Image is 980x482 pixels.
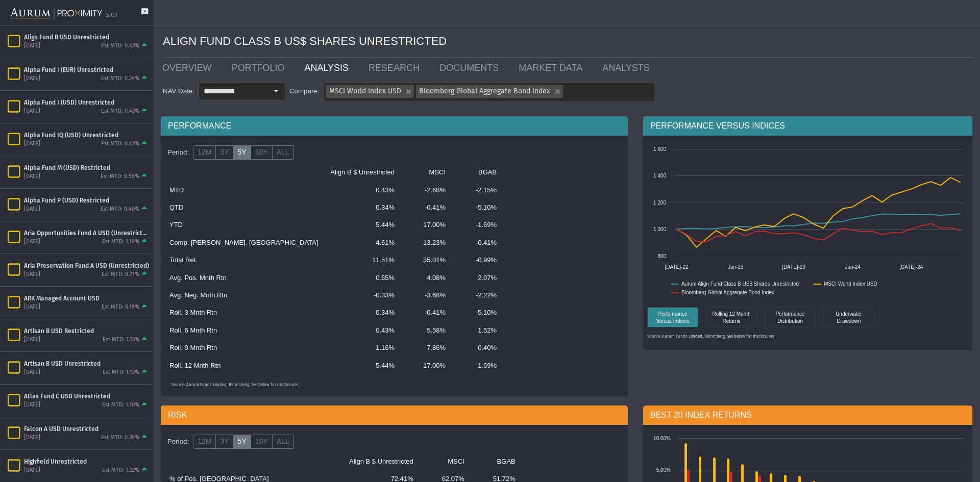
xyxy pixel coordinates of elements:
[106,12,117,19] div: 5.0.1
[24,401,40,409] div: [DATE]
[452,339,503,357] td: 0.40%
[267,83,285,100] div: Select
[452,182,503,199] td: -2.15%
[163,251,324,269] td: Total Ret.
[324,82,655,102] dx-tag-box: MSCI World Index USD Bloomberg Global Aggregate Bond Index
[103,369,139,376] div: Est MTD: 1.13%
[653,200,666,206] text: 1 200
[324,357,401,374] td: 5.44%
[215,435,233,449] label: 3Y
[653,173,666,179] text: 1 400
[163,339,324,357] td: Roll. 9 Mnth Rtn
[782,264,805,270] text: [DATE]-23
[272,145,294,160] label: ALL
[102,238,139,246] div: Est MTD: 1.19%
[401,251,452,269] td: 35.01%
[163,322,324,339] td: Roll. 6 Mnth Rtn
[24,75,40,83] div: [DATE]
[233,145,251,160] label: 5Y
[163,216,324,234] td: YTD
[324,304,401,321] td: 0.34%
[161,87,199,96] div: NAV Date:
[452,216,503,234] td: -1.69%
[102,271,139,278] div: Est MTD: 0.71%
[101,108,139,115] div: Est MTD: 0.43%
[401,339,452,357] td: 7.86%
[401,322,452,339] td: 5.58%
[163,199,324,216] td: QTD
[511,58,595,78] a: MARKET DATA
[401,182,452,199] td: -2.68%
[324,251,401,269] td: 11.51%
[324,339,401,357] td: 1.16%
[324,199,401,216] td: 0.34%
[103,336,139,344] div: Est MTD: 1.13%
[163,269,324,287] td: Avg. Pos. Mnth Rtn
[324,287,401,304] td: -0.33%
[647,334,968,340] p: Source: Aurum Funds Limited, Bloomberg, See below for disclosures
[728,264,744,270] text: Jan-23
[24,262,149,270] div: Aria Preservation Fund A USD (Unrestricted)
[163,234,324,251] td: Comp. [PERSON_NAME]. [GEOGRAPHIC_DATA]
[329,87,401,95] span: MSCI World Index USD
[324,164,401,181] td: Align B $ Unrestricted
[163,144,193,161] div: Period:
[324,216,401,234] td: 5.44%
[845,264,861,270] text: Jan-24
[251,435,273,449] label: 10Y
[24,108,40,115] div: [DATE]
[452,199,503,216] td: -5.10%
[401,304,452,321] td: -0.41%
[452,322,503,339] td: 1.52%
[324,234,401,251] td: 4.61%
[171,383,617,388] p: Source: Aurum Funds Limited, Bloomberg, See below for disclosures
[420,453,471,470] td: MSCI
[452,287,503,304] td: -2.22%
[432,58,511,78] a: DOCUMENTS
[24,369,40,376] div: [DATE]
[272,435,294,449] label: ALL
[155,58,224,78] a: OVERVIEW
[101,42,139,50] div: Est MTD: 0.43%
[101,140,139,148] div: Est MTD: 0.43%
[643,116,972,136] div: PERFORMANCE VERSUS INDICES
[656,467,671,473] text: 5.00%
[324,269,401,287] td: 0.65%
[10,3,102,25] img: Aurum-Proximity%20white.svg
[401,216,452,234] td: 17.00%
[24,336,40,344] div: [DATE]
[163,287,324,304] td: Avg. Neg. Mnth Rtn
[595,58,662,78] a: ANALYSTS
[419,87,550,95] span: Bloomberg Global Aggregate Bond Index
[24,196,149,205] div: Alpha Fund P (USD) Restricted
[471,453,522,470] td: BGAB
[24,42,40,50] div: [DATE]
[24,229,149,237] div: Aria Opportunities Fund A USD (Unrestricted)
[233,435,251,449] label: 5Y
[706,307,757,327] div: Rolling 12 Month Returns
[101,173,139,181] div: Est MTD: 0.56%
[650,310,696,324] div: Performance Versus Indices
[24,206,40,213] div: [DATE]
[163,182,324,199] td: MTD
[653,436,671,441] text: 10.00%
[24,425,149,433] div: Falcon A USD Unrestricted
[24,294,149,302] div: ARK Managed Account USD
[452,304,503,321] td: -5.10%
[224,58,297,78] a: PORTFOLIO
[102,467,139,474] div: Est MTD: 1.22%
[163,26,972,58] div: ALIGN FUND CLASS B US$ SHARES UNRESTRICTED
[24,434,40,442] div: [DATE]
[163,433,193,450] div: Period:
[102,401,139,409] div: Est MTD: 1.10%
[24,140,40,148] div: [DATE]
[452,164,503,181] td: BGAB
[657,253,666,259] text: 800
[401,287,452,304] td: -3.68%
[101,75,139,83] div: Est MTD: 0.24%
[24,98,149,107] div: Alpha Fund I (USD) Unrestricted
[826,310,872,324] div: Underwater Drawdown
[24,360,149,368] div: Artisan B USD Unrestricted
[452,357,503,374] td: -1.69%
[163,304,324,321] td: Roll. 3 Mnth Rtn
